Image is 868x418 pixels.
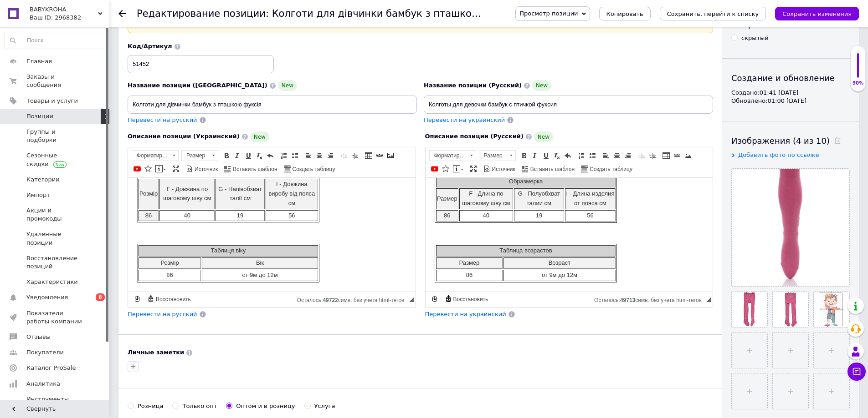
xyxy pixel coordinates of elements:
span: Группы и подборки [26,128,84,144]
a: По правому краю [325,151,335,161]
a: Вставить иконку [441,164,451,174]
span: Описание позиции (Русский) [425,133,524,140]
button: Сохранить, перейти к списку [660,7,766,20]
td: F - Довжина по шаговому шву см [31,1,87,31]
span: Перевести на русский [128,311,197,317]
td: от 9м до 12м [74,92,190,103]
div: Услуга [314,402,335,410]
span: Инструменты вебмастера и SEO [26,395,84,412]
a: Вставить сообщение [452,164,465,174]
td: Розмір [10,1,31,31]
a: По левому краю [601,151,611,161]
span: Аналитика [26,380,60,388]
span: Форматирование [430,151,467,161]
td: Возраст [78,80,190,91]
td: от 9м до 12м [78,92,190,103]
div: Изображения (4 из 10) [731,135,850,146]
span: Товары и услуги [26,97,78,105]
span: Акции и промокоды [26,206,84,223]
a: Изображение [385,151,395,161]
a: Вставить / удалить нумерованный список [279,151,289,161]
b: Личные заметки [128,349,184,356]
a: Уменьшить отступ [339,151,349,161]
td: 56 [138,32,190,44]
span: Заказы и сообщения [26,73,84,89]
span: Перетащите для изменения размера [706,297,711,302]
span: New [532,80,551,91]
span: Главная [26,57,52,65]
td: 86 [10,92,77,103]
span: Отзывы [26,333,51,341]
div: Создано: 01:41 [DATE] [731,89,850,97]
td: Таблица возрастов [10,67,190,79]
a: По правому краю [623,151,633,161]
td: 19 [87,32,136,44]
a: Отменить (Ctrl+Z) [563,151,573,161]
span: Название позиции ([GEOGRAPHIC_DATA]) [128,82,267,89]
td: Размер [10,80,77,91]
span: Просмотр позиции [519,10,578,17]
a: Вставить шаблон [520,164,576,174]
span: Восстановить [154,296,191,303]
div: Оптом и в розницу [236,402,295,410]
a: Таблица [661,151,671,161]
span: Код/Артикул [128,43,172,50]
a: Восстановить [146,294,192,304]
td: F - Длина по шаговому шву см [34,10,87,31]
a: Сделать резервную копию сейчас [132,294,142,304]
a: Добавить видео с YouTube [430,164,440,174]
a: Изображение [683,151,693,161]
span: Размер [479,151,507,161]
span: Описание позиции (Украинский) [128,133,240,140]
input: Например, H&M женское платье зеленое 38 размер вечернее макси с блестками [424,96,713,114]
td: G - Полуобхват талии см [88,10,139,31]
span: Удаленные позиции [26,230,84,247]
a: Форматирование [429,150,476,161]
span: Восстановление позиций [26,254,84,271]
a: Вставить шаблон [223,164,278,174]
a: Вставить / удалить маркированный список [290,151,300,161]
div: 90% [851,80,865,86]
a: Развернуть [171,164,181,174]
span: Перевести на русский [128,116,197,123]
span: Вставить шаблон [529,166,575,173]
a: Вставить / удалить нумерованный список [576,151,586,161]
a: Развернуть [468,164,478,174]
td: Вік [74,80,190,91]
td: 19 [88,32,139,44]
span: Характеристики [26,278,78,286]
span: Уведомления [26,293,68,302]
td: 86 [10,32,33,44]
a: По центру [612,151,622,161]
span: 8 [96,293,105,301]
a: Увеличить отступ [350,151,360,161]
td: 86 [10,92,73,103]
td: Таблиця віку [10,67,190,79]
a: Создать таблицу [282,164,337,174]
button: Сохранить изменения [775,7,859,20]
div: Розница [138,402,163,410]
a: Таблица [364,151,374,161]
a: Добавить видео с YouTube [132,164,142,174]
button: Чат с покупателем [847,363,866,381]
span: Покупатели [26,348,64,357]
a: Подчеркнутый (Ctrl+U) [243,151,253,161]
td: I - Довжина виробу від пояса см [138,1,190,31]
div: Только опт [182,402,217,410]
span: Источник [491,166,515,173]
div: Подсчет символов [594,295,706,303]
a: Вставить иконку [143,164,153,174]
span: Источник [193,166,218,173]
span: Перевести на украинский [425,311,506,317]
i: Сохранить, перейти к списку [667,10,759,17]
a: Полужирный (Ctrl+B) [221,151,231,161]
span: Форматирование [132,151,169,161]
span: New [250,131,269,142]
a: По центру [314,151,324,161]
a: Увеличить отступ [647,151,657,161]
td: Размер [10,10,33,31]
i: Сохранить изменения [782,10,852,17]
a: По левому краю [303,151,313,161]
span: Восстановить [452,296,488,303]
h1: Редактирование позиции: Колготи для дівчинки бамбук з пташкою фуксія [137,8,516,19]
